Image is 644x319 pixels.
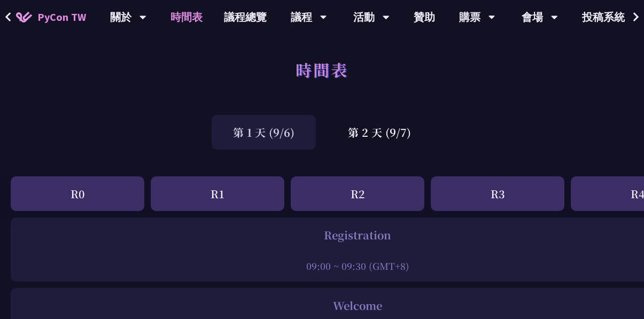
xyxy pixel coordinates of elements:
div: 第 1 天 (9/6) [212,115,316,150]
div: R1 [151,176,284,211]
div: R0 [11,176,144,211]
div: R2 [291,176,424,211]
div: 第 2 天 (9/7) [327,115,432,150]
h1: 時間表 [296,53,348,85]
span: PyCon TW [37,9,86,25]
img: Home icon of PyCon TW 2025 [16,12,32,22]
a: PyCon TW [5,4,97,30]
div: R3 [431,176,564,211]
